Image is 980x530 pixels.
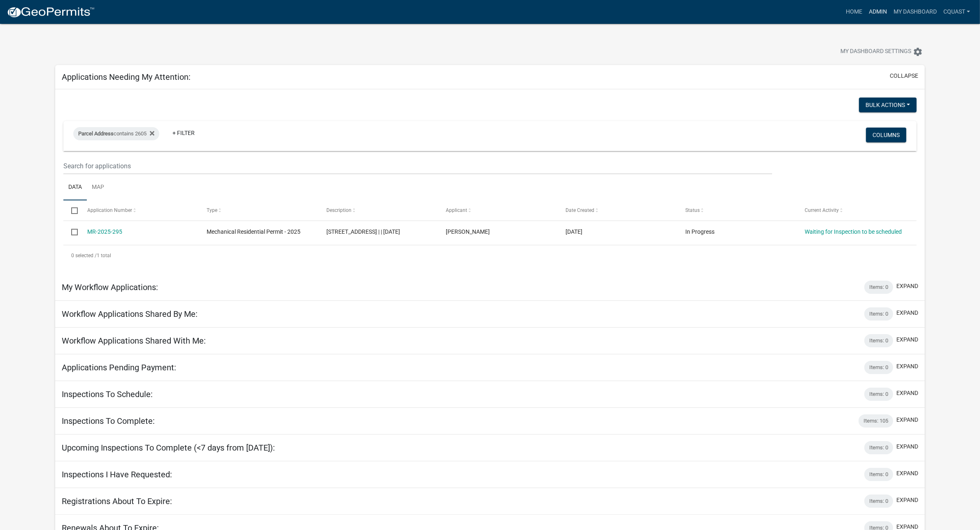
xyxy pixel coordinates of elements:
span: 08/05/2025 [566,228,582,235]
span: Applicant [446,207,468,213]
span: My Dashboard Settings [840,47,911,57]
button: Bulk Actions [859,98,917,112]
i: settings [913,47,923,57]
span: Application Number [87,207,132,213]
datatable-header-cell: Application Number [79,200,199,220]
h5: Upcoming Inspections To Complete (<7 days from [DATE]): [62,443,275,453]
h5: My Workflow Applications: [62,282,158,292]
datatable-header-cell: Type [199,200,319,220]
button: expand [896,282,918,291]
h5: Workflow Applications Shared By Me: [62,309,198,319]
a: Home [843,4,866,20]
a: Waiting for Inspection to be scheduled [805,228,902,235]
button: expand [896,496,918,504]
button: expand [896,389,918,397]
span: 0 selected / [71,253,97,258]
div: Items: 0 [864,468,893,481]
span: Mechanical Residential Permit - 2025 [207,228,300,235]
span: In Progress [685,228,715,235]
h5: Inspections To Complete: [62,416,155,426]
h5: Inspections I Have Requested: [62,470,172,479]
h5: Applications Pending Payment: [62,363,176,372]
div: Items: 0 [864,495,893,508]
a: Data [63,174,87,201]
div: collapse [55,89,925,274]
button: My Dashboard Settingssettings [834,44,929,60]
span: Parcel Address [78,130,114,137]
h5: Workflow Applications Shared With Me: [62,336,206,346]
button: expand [896,442,918,451]
span: Christy [446,228,490,235]
datatable-header-cell: Current Activity [797,200,917,220]
button: expand [896,335,918,344]
datatable-header-cell: Status [677,200,797,220]
a: Admin [866,4,890,20]
div: Items: 0 [864,307,893,321]
button: Columns [866,128,906,142]
button: expand [896,469,918,478]
span: Type [207,207,217,213]
div: Items: 0 [864,281,893,294]
h5: Registrations About To Expire: [62,496,172,506]
button: expand [896,416,918,424]
div: contains 2605 [73,127,159,140]
span: Status [685,207,700,213]
datatable-header-cell: Date Created [558,200,677,220]
a: MR-2025-295 [87,228,122,235]
button: expand [896,309,918,317]
h5: Inspections To Schedule: [62,389,153,399]
div: Items: 0 [864,361,893,374]
datatable-header-cell: Description [319,200,438,220]
button: expand [896,362,918,371]
input: Search for applications [63,158,772,174]
div: Items: 105 [859,414,893,428]
span: Description [326,207,351,213]
datatable-header-cell: Select [63,200,79,220]
span: Date Created [566,207,594,213]
span: Current Activity [805,207,839,213]
a: cquast [940,4,973,20]
div: Items: 0 [864,334,893,347]
datatable-header-cell: Applicant [438,200,558,220]
div: Items: 0 [864,441,893,454]
button: collapse [890,72,918,80]
h5: Applications Needing My Attention: [62,72,191,82]
div: 1 total [63,245,917,266]
a: My Dashboard [890,4,940,20]
a: + Filter [166,126,201,140]
span: 2605 HIGHLAND AVE N | | 08/08/2025 [326,228,400,235]
a: Map [87,174,109,201]
div: Items: 0 [864,388,893,401]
